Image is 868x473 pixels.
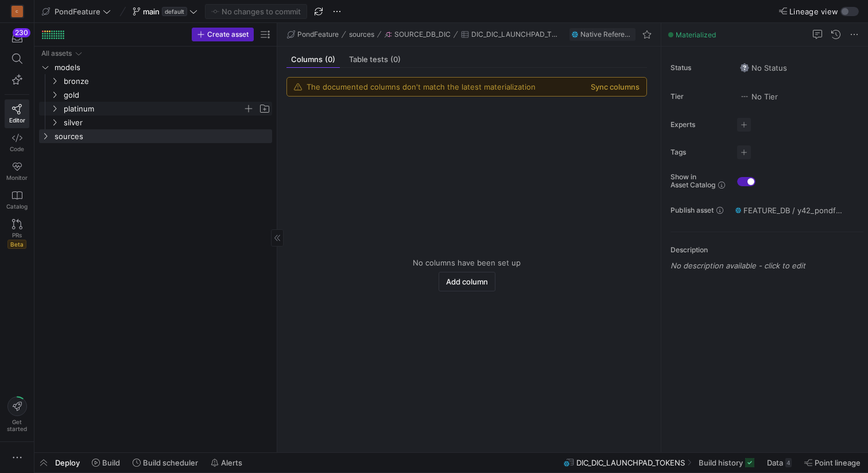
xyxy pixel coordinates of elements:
[5,128,29,157] a: Code
[815,458,861,467] span: Point lineage
[221,458,242,467] span: Alerts
[11,6,23,17] div: C
[64,116,270,129] span: silver
[580,30,633,39] span: Native Reference
[743,206,844,215] span: FEATURE_DB / y42_pondfeature_main / SOURCE__SOURCE_DB_DIC__DIC_DIC_LAUNCHPAD_TOKENS
[13,28,30,37] div: 230
[740,92,778,101] span: No Tier
[671,173,715,189] span: Show in Asset Catalog
[676,30,716,39] span: Materialized
[39,102,272,116] div: Press SPACE to select this row.
[55,458,80,467] span: Deploy
[87,453,125,472] button: Build
[671,261,863,270] p: No description available - click to edit
[785,458,792,467] div: 4
[64,102,243,116] span: platinum
[737,60,790,75] button: No statusNo Status
[12,232,22,239] span: PRs
[767,458,783,467] span: Data
[307,82,536,91] div: The documented columns don't match the latest materialization
[572,31,578,38] img: undefined
[346,28,377,41] button: sources
[291,56,335,63] span: Columns
[102,458,120,467] span: Build
[143,7,160,16] span: main
[6,174,28,181] span: Monitor
[671,148,728,156] span: Tags
[64,89,270,102] span: gold
[6,203,28,210] span: Catalog
[7,418,27,432] span: Get started
[733,203,847,218] button: FEATURE_DB / y42_pondfeature_main / SOURCE__SOURCE_DB_DIC__DIC_DIC_LAUNCHPAD_TOKENS
[39,60,272,74] div: Press SPACE to select this row.
[143,458,198,467] span: Build scheduler
[5,157,29,186] a: Monitor
[671,64,728,72] span: Status
[55,61,270,74] span: models
[591,82,640,91] button: Sync columns
[446,277,488,286] span: Add column
[390,56,401,63] span: (0)
[130,4,200,19] button: maindefault
[737,89,781,104] button: No tierNo Tier
[64,75,270,88] span: bronze
[5,2,29,21] a: C
[471,30,560,39] span: DIC_DIC_LAUNCHPAD_TOKENS
[39,116,272,129] div: Press SPACE to select this row.
[325,56,335,63] span: (0)
[206,453,247,472] button: Alerts
[381,28,454,41] button: SOURCE_DB_DIC
[740,63,749,72] img: No status
[413,258,521,267] span: No columns have been set up
[671,246,863,254] p: Description
[699,458,743,467] span: Build history
[9,117,25,124] span: Editor
[39,47,272,60] div: Press SPACE to select this row.
[284,28,342,41] button: PondFeature
[55,130,270,143] span: sources
[162,7,187,16] span: default
[5,392,29,437] button: Getstarted
[439,272,495,291] button: Add column
[740,63,787,72] span: No Status
[41,49,72,57] div: All assets
[5,214,29,253] a: PRsBeta
[740,92,749,101] img: No tier
[55,7,100,16] span: PondFeature
[671,121,728,129] span: Experts
[5,99,29,128] a: Editor
[39,74,272,88] div: Press SPACE to select this row.
[762,453,797,472] button: Data4
[458,28,563,41] button: DIC_DIC_LAUNCHPAD_TOKENS
[789,7,838,16] span: Lineage view
[127,453,203,472] button: Build scheduler
[693,453,759,472] button: Build history
[349,56,401,63] span: Table tests
[5,186,29,214] a: Catalog
[349,30,374,39] span: sources
[671,206,714,214] span: Publish asset
[297,30,339,39] span: PondFeature
[671,93,728,101] span: Tier
[7,240,26,249] span: Beta
[207,30,249,39] span: Create asset
[10,145,24,152] span: Code
[5,28,29,48] button: 230
[576,458,685,467] span: DIC_DIC_LAUNCHPAD_TOKENS
[394,30,451,39] span: SOURCE_DB_DIC
[799,453,866,472] button: Point lineage
[192,28,254,41] button: Create asset
[39,88,272,102] div: Press SPACE to select this row.
[39,4,114,19] button: PondFeature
